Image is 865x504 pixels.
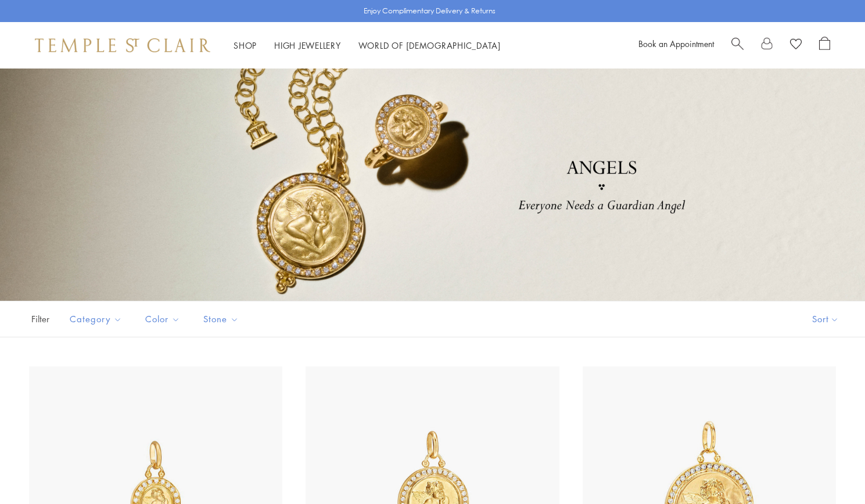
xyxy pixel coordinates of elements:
[64,312,131,326] span: Category
[234,39,257,51] a: ShopShop
[731,37,744,54] a: Search
[786,301,865,337] button: Show sort by
[638,38,714,49] a: Book an Appointment
[819,37,830,54] a: Open Shopping Bag
[358,39,501,51] a: World of [DEMOGRAPHIC_DATA]World of [DEMOGRAPHIC_DATA]
[234,38,501,53] nav: Main navigation
[61,306,131,332] button: Category
[139,312,189,326] span: Color
[35,38,210,52] img: Temple St. Clair
[790,37,802,54] a: View Wishlist
[364,5,496,17] p: Enjoy Complimentary Delivery & Returns
[137,306,189,332] button: Color
[195,306,247,332] button: Stone
[274,39,341,51] a: High JewelleryHigh Jewellery
[198,312,247,326] span: Stone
